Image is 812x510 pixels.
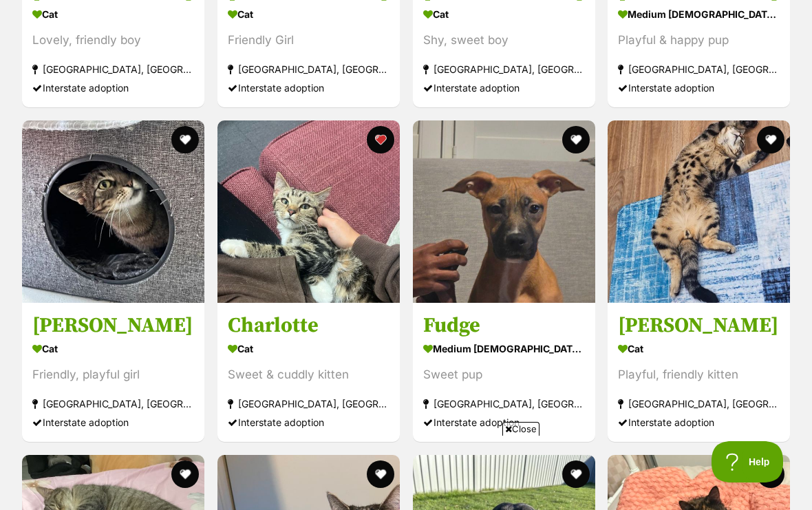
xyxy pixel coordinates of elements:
[618,394,780,413] div: [GEOGRAPHIC_DATA], [GEOGRAPHIC_DATA]
[618,312,780,339] h3: [PERSON_NAME]
[32,78,194,97] div: Interstate adoption
[228,339,389,359] div: Cat
[423,312,585,339] h3: Fudge
[32,365,194,384] div: Friendly, playful girl
[228,4,389,24] div: Cat
[423,394,585,413] div: [GEOGRAPHIC_DATA], [GEOGRAPHIC_DATA]
[608,120,790,303] img: Rooney
[217,120,400,303] img: Charlotte
[618,60,780,78] div: [GEOGRAPHIC_DATA], [GEOGRAPHIC_DATA]
[423,339,585,359] div: medium [DEMOGRAPHIC_DATA] Dog
[502,422,539,436] span: Close
[228,31,389,50] div: Friendly Girl
[32,413,194,432] div: Interstate adoption
[32,4,194,24] div: Cat
[423,365,585,384] div: Sweet pup
[423,413,585,432] div: Interstate adoption
[228,60,389,78] div: [GEOGRAPHIC_DATA], [GEOGRAPHIC_DATA]
[423,60,585,78] div: [GEOGRAPHIC_DATA], [GEOGRAPHIC_DATA]
[32,60,194,78] div: [GEOGRAPHIC_DATA], [GEOGRAPHIC_DATA]
[423,4,585,24] div: Cat
[32,312,194,339] h3: [PERSON_NAME]
[32,339,194,359] div: Cat
[228,78,389,97] div: Interstate adoption
[228,365,389,384] div: Sweet & cuddly kitten
[757,460,784,488] button: favourite
[22,302,204,442] a: [PERSON_NAME] Cat Friendly, playful girl [GEOGRAPHIC_DATA], [GEOGRAPHIC_DATA] Interstate adoption...
[562,126,589,153] button: favourite
[228,394,389,413] div: [GEOGRAPHIC_DATA], [GEOGRAPHIC_DATA]
[608,302,790,442] a: [PERSON_NAME] Cat Playful, friendly kitten [GEOGRAPHIC_DATA], [GEOGRAPHIC_DATA] Interstate adopti...
[618,413,780,432] div: Interstate adoption
[618,78,780,97] div: Interstate adoption
[22,120,204,303] img: Tabitha
[618,31,780,50] div: Playful & happy pup
[72,441,740,503] iframe: Advertisement
[423,78,585,97] div: Interstate adoption
[217,302,400,442] a: Charlotte Cat Sweet & cuddly kitten [GEOGRAPHIC_DATA], [GEOGRAPHIC_DATA] Interstate adoption favo...
[228,312,389,339] h3: Charlotte
[32,394,194,413] div: [GEOGRAPHIC_DATA], [GEOGRAPHIC_DATA]
[423,31,585,50] div: Shy, sweet boy
[413,120,595,303] img: Fudge
[618,365,780,384] div: Playful, friendly kitten
[618,4,780,24] div: medium [DEMOGRAPHIC_DATA] Dog
[712,441,784,482] iframe: Help Scout Beacon - Open
[228,413,389,432] div: Interstate adoption
[618,339,780,359] div: Cat
[171,126,199,153] button: favourite
[757,126,784,153] button: favourite
[32,31,194,50] div: Lovely, friendly boy
[367,126,394,153] button: favourite
[413,302,595,442] a: Fudge medium [DEMOGRAPHIC_DATA] Dog Sweet pup [GEOGRAPHIC_DATA], [GEOGRAPHIC_DATA] Interstate ado...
